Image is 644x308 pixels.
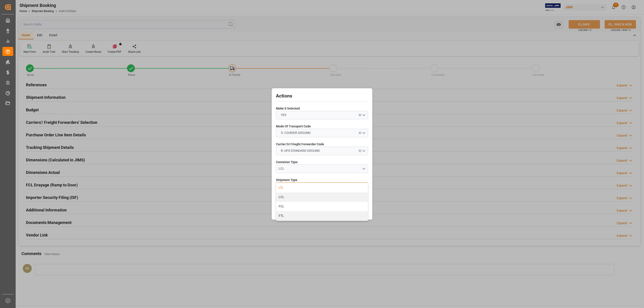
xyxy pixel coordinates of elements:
[279,131,313,135] span: 5- COURIER GROUND
[279,148,322,153] span: R: UPS STANDARD GROUND
[276,124,311,129] span: Mode Of Transport Code
[276,182,368,191] button: close menu
[276,147,368,155] button: open menu
[276,183,368,192] div: LTL
[276,129,368,137] button: open menu
[276,165,368,173] button: open menu
[279,166,362,171] div: LCL
[276,192,368,202] div: LCL
[276,93,368,100] h2: Actions
[276,178,297,182] span: Shipment Type
[276,211,368,221] div: FTL
[276,202,368,211] div: FCL
[276,142,324,147] span: Carrier Or Frieght Forwarder Code
[276,106,300,111] span: Make It Selected
[276,111,368,119] button: open menu
[276,160,298,165] span: Container Type
[279,113,288,117] span: YES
